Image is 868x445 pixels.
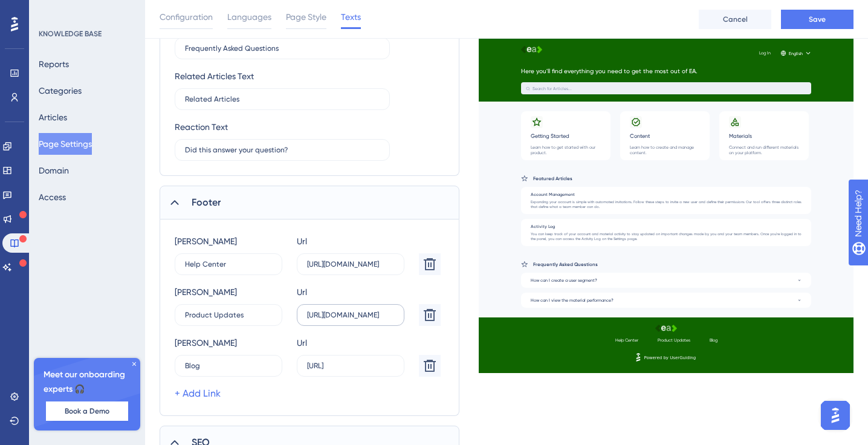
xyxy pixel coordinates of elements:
input: Link Title [185,362,272,370]
a: + Add Link [175,386,221,401]
span: Languages [227,10,271,24]
span: Footer [192,195,221,210]
button: Book a Demo [46,401,128,421]
span: Page Style [286,10,326,24]
iframe: UserGuiding AI Assistant Launcher [817,397,853,434]
button: Cancel [699,10,771,29]
span: Texts [341,10,361,24]
span: Save [809,15,826,24]
button: Domain [39,160,69,181]
div: Url [297,234,307,248]
input: Related Articles [185,95,380,103]
span: Cancel [723,15,748,24]
input: https://www.example.com [307,311,394,319]
div: Url [297,285,307,299]
button: Access [39,186,66,208]
input: Link Title [185,260,272,268]
button: Page Settings [39,133,92,155]
span: Need Help? [28,3,76,18]
span: Meet our onboarding experts 🎧 [44,368,131,397]
button: Articles [39,106,67,128]
span: Book a Demo [65,406,109,416]
span: Configuration [160,10,213,24]
div: [PERSON_NAME] [175,336,237,350]
div: [PERSON_NAME] [175,234,237,248]
input: Frequently Asked Questions [185,44,380,53]
input: Did this answer your question? [185,146,380,154]
div: Reaction Text [175,120,228,134]
input: https://www.example.com [307,260,394,268]
input: Link Title [185,311,272,319]
div: Url [297,336,307,350]
div: Related Articles Text [175,69,254,83]
div: [PERSON_NAME] [175,285,237,299]
button: Save [781,10,853,29]
input: https://www.example.com [307,362,394,370]
div: KNOWLEDGE BASE [39,29,102,39]
button: Categories [39,80,82,102]
button: Reports [39,53,69,75]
